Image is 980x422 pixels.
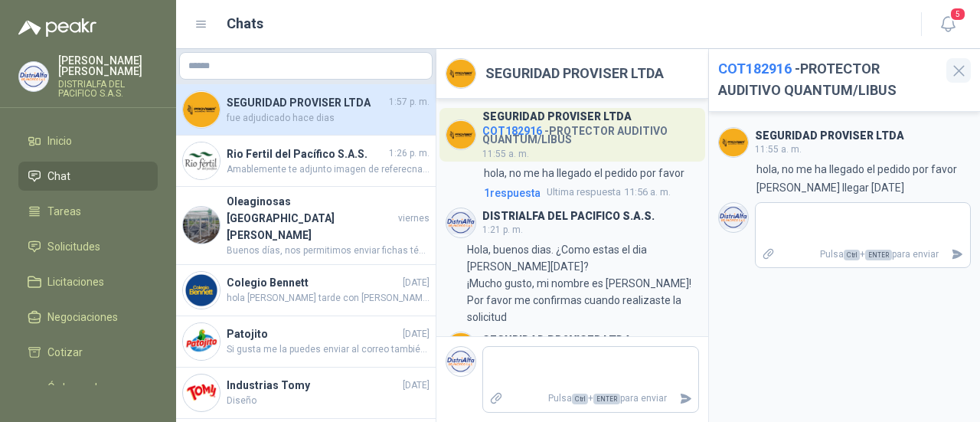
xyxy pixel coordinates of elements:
span: Negociaciones [47,309,118,325]
img: Company Logo [446,59,475,88]
h3: SEGURIDAD PROVISER LTDA [482,336,632,345]
span: 11:56 a. m. [547,185,671,200]
a: Company LogoSEGURIDAD PROVISER LTDA1:57 p. m.fue adjudicado hace dias [176,84,436,136]
span: Inicio [47,132,72,149]
span: [DATE] [403,276,430,290]
span: Si gusta me la puedes enviar al correo también o a mi whatsapp [227,342,430,357]
img: Company Logo [446,208,475,237]
a: Órdenes de Compra [18,373,158,419]
h4: Colegio Bennett [227,274,400,291]
a: Inicio [18,126,158,155]
a: 1respuestaUltima respuesta11:56 a. m. [481,185,699,201]
h3: DISTRIALFA DEL PACIFICO S.A.S. [482,212,655,221]
span: Ultima respuesta [547,185,621,200]
span: hola [PERSON_NAME] tarde con [PERSON_NAME] [227,291,430,306]
span: [DATE] [403,327,430,342]
img: Company Logo [446,332,475,361]
span: COT182916 [482,125,542,137]
p: hola, no me ha llegado el pedido por favor [484,165,684,182]
span: Tareas [47,203,81,220]
h4: - PROTECTOR AUDITIVO QUANTUM/LIBUS [482,121,699,144]
span: Chat [47,168,70,185]
button: 5 [934,11,962,38]
img: Company Logo [719,203,748,232]
img: Logo peakr [18,18,96,37]
span: viernes [398,211,430,226]
span: COT182916 [718,61,792,77]
img: Company Logo [183,323,220,360]
p: DISTRIALFA DEL PACIFICO S.A.S. [58,80,158,98]
p: [PERSON_NAME] [PERSON_NAME] [58,55,158,77]
img: Company Logo [183,375,220,411]
p: hola, no me ha llegado el pedido por favor [756,161,957,178]
span: 5 [949,7,966,21]
img: Company Logo [719,128,748,157]
a: Company LogoRio Fertil del Pacífico S.A.S.1:26 p. m.Amablemente te adjunto imagen de referecnai y... [176,136,436,187]
span: Buenos días, nos permitimos enviar fichas técnicas de los elemento cotizados. [227,244,430,258]
button: Enviar [673,385,698,412]
span: Órdenes de Compra [47,379,143,413]
h4: Rio Fertil del Pacífico S.A.S. [227,146,386,162]
h4: Oleaginosas [GEOGRAPHIC_DATA][PERSON_NAME] [227,193,395,244]
img: Company Logo [446,120,475,149]
span: 11:55 a. m. [482,149,529,159]
span: Ctrl [572,394,588,404]
span: 11:55 a. m. [755,144,802,155]
button: Enviar [945,241,970,268]
label: Adjuntar archivos [483,385,509,412]
img: Company Logo [183,272,220,309]
span: Ctrl [844,250,860,260]
span: ENTER [593,394,620,404]
img: Company Logo [183,91,220,128]
a: Chat [18,162,158,191]
h4: SEGURIDAD PROVISER LTDA [227,94,386,111]
span: Amablemente te adjunto imagen de referecnai y ficha tecnica, el valor ofertado es por par [227,162,430,177]
span: Cotizar [47,344,83,361]
h1: Chats [227,13,263,34]
span: [DATE] [403,378,430,393]
a: Negociaciones [18,303,158,332]
p: Pulsa + para enviar [509,385,673,412]
span: fue adjudicado hace dias [227,111,430,126]
span: 1:57 p. m. [389,95,430,110]
h3: SEGURIDAD PROVISER LTDA [482,113,632,121]
span: Solicitudes [47,238,100,255]
a: Company LogoColegio Bennett[DATE]hola [PERSON_NAME] tarde con [PERSON_NAME] [176,265,436,316]
a: Tareas [18,197,158,226]
p: Pulsa + para enviar [781,241,945,268]
img: Company Logo [19,62,48,91]
label: Adjuntar archivos [756,241,782,268]
p: [PERSON_NAME] llegar [DATE] [756,179,904,196]
a: Cotizar [18,338,158,367]
a: Company LogoIndustrias Tomy[DATE]Diseño [176,368,436,419]
h2: SEGURIDAD PROVISER LTDA [485,63,664,84]
span: 1:26 p. m. [389,146,430,161]
a: Solicitudes [18,232,158,261]
h3: SEGURIDAD PROVISER LTDA [755,132,904,140]
span: Diseño [227,394,430,408]
h4: Industrias Tomy [227,377,400,394]
img: Company Logo [183,207,220,244]
span: 1 respuesta [484,185,541,201]
a: Company LogoPatojito[DATE]Si gusta me la puedes enviar al correo también o a mi whatsapp [176,316,436,368]
img: Company Logo [446,347,475,376]
p: Hola, buenos dias. ¿Como estas el dia [PERSON_NAME][DATE]? ¡Mucho gusto, mi nombre es [PERSON_NAM... [467,241,698,325]
a: Licitaciones [18,267,158,296]
img: Company Logo [183,142,220,179]
span: ENTER [865,250,892,260]
h2: - PROTECTOR AUDITIVO QUANTUM/LIBUS [718,58,938,102]
span: 1:21 p. m. [482,224,523,235]
span: Licitaciones [47,273,104,290]
h4: Patojito [227,325,400,342]
a: Company LogoOleaginosas [GEOGRAPHIC_DATA][PERSON_NAME]viernesBuenos días, nos permitimos enviar f... [176,187,436,265]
